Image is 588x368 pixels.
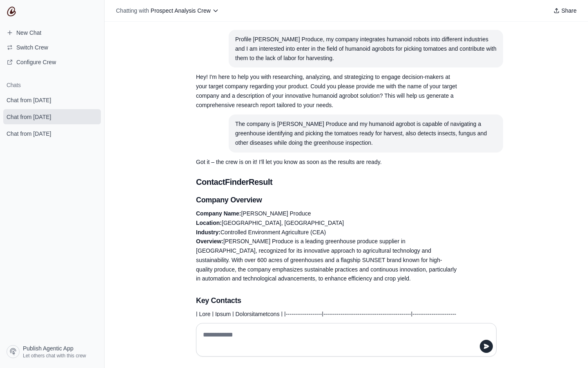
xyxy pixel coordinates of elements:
span: Let others chat with this crew [23,352,86,359]
h3: Key Contacts [196,295,457,306]
strong: Company Name: [196,210,241,217]
span: Chat from [DATE] [7,96,51,104]
span: Chat from [DATE] [7,130,51,138]
span: Prospect Analysis Crew [151,7,211,14]
p: Got it – the crew is on it! I'll let you know as soon as the results are ready. [196,157,457,167]
a: Configure Crew [3,56,101,69]
strong: Overview: [196,238,223,245]
section: User message [229,114,503,152]
div: The company is [PERSON_NAME] Produce and my humanoid agrobot is capable of navigating a greenhous... [235,119,497,147]
a: Chat from [DATE] [3,92,101,108]
a: New Chat [3,26,101,39]
span: Switch Crew [16,43,48,52]
span: Configure Crew [16,58,56,66]
span: Publish Agentic App [23,344,73,352]
section: Response [189,153,464,172]
span: Chatting with [116,7,149,15]
img: CrewAI Logo [7,7,16,16]
a: Publish Agentic App Let others chat with this crew [3,342,101,361]
section: Response [189,67,464,114]
h2: ContactFinderResult [196,176,457,188]
span: New Chat [16,29,41,37]
a: Chat from [DATE] [3,109,101,124]
div: Profile [PERSON_NAME] Produce, my company integrates humanoid robots into different industries an... [235,35,497,63]
span: Chat from [DATE] [7,113,51,121]
h3: Company Overview [196,194,457,206]
strong: Location: [196,220,222,226]
a: Chat from [DATE] [3,126,101,141]
button: Switch Crew [3,41,101,54]
button: Chatting with Prospect Analysis Crew [113,5,222,16]
strong: Industry: [196,229,220,236]
span: Share [561,7,577,15]
p: Hey! I'm here to help you with researching, analyzing, and strategizing to engage decision-makers... [196,72,457,110]
p: [PERSON_NAME] Produce [GEOGRAPHIC_DATA], [GEOGRAPHIC_DATA] Controlled Environment Agriculture (CE... [196,209,457,283]
button: Share [550,5,580,16]
section: User message [229,30,503,67]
